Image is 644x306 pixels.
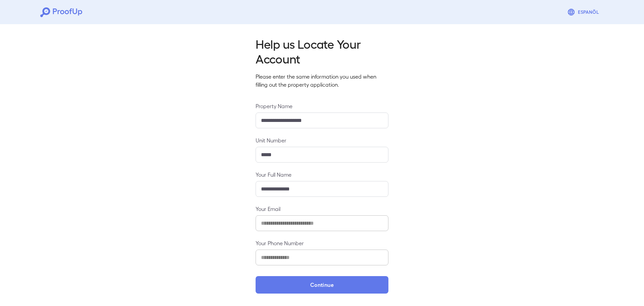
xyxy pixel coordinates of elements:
label: Your Phone Number [256,239,388,247]
label: Unit Number [256,136,388,144]
p: Please enter the same information you used when filling out the property application. [256,73,388,89]
button: Continue [256,276,388,294]
label: Property Name [256,102,388,110]
label: Your Full Name [256,171,388,178]
button: Espanõl [565,5,604,19]
h2: Help us Locate Your Account [256,36,388,66]
label: Your Email [256,205,388,213]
